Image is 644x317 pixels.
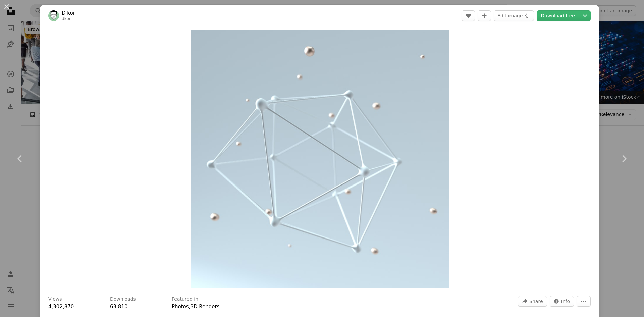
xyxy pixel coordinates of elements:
button: Choose download size [579,10,591,21]
button: Share this image [518,296,547,307]
a: Next [604,126,644,191]
button: Zoom in on this image [191,30,449,288]
span: , [189,304,191,310]
h3: Downloads [110,296,136,303]
h3: Featured in [172,296,198,303]
a: Download free [537,10,579,21]
button: More Actions [577,296,591,307]
a: 3D Renders [190,304,219,310]
a: D koi [62,10,74,16]
a: Photos [172,304,189,310]
h3: Views [48,296,62,303]
img: a white antenna with many small balls [191,30,449,288]
span: 63,810 [110,304,128,310]
span: Info [561,296,570,306]
img: Go to D koi's profile [48,10,59,21]
button: Edit image [494,10,534,21]
button: Stats about this image [550,296,574,307]
a: dkoi [62,16,70,21]
button: Add to Collection [478,10,491,21]
span: Share [529,296,543,306]
button: Like [462,10,475,21]
span: 4,302,870 [48,304,74,310]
